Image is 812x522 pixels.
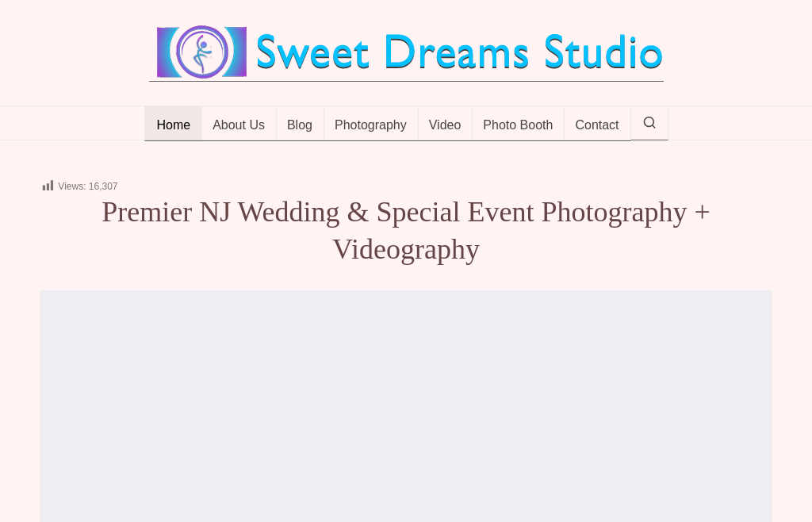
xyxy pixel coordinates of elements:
[58,181,86,192] span: Views:
[335,118,407,134] span: Photography
[324,106,419,141] a: Photography
[201,106,277,141] a: About Us
[144,106,202,141] a: Home
[276,106,324,141] a: Blog
[429,118,462,134] span: Video
[213,118,265,134] span: About Us
[483,118,553,134] span: Photo Booth
[287,118,312,134] span: Blog
[564,106,630,141] a: Contact
[575,118,619,134] span: Contact
[418,106,473,141] a: Video
[89,181,118,192] span: 16,307
[149,24,664,81] img: Best Wedding Event Photography Photo Booth Videography NJ NY
[156,118,190,134] span: Home
[472,106,565,141] a: Photo Booth
[101,196,710,265] span: Premier NJ Wedding & Special Event Photography + Videography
